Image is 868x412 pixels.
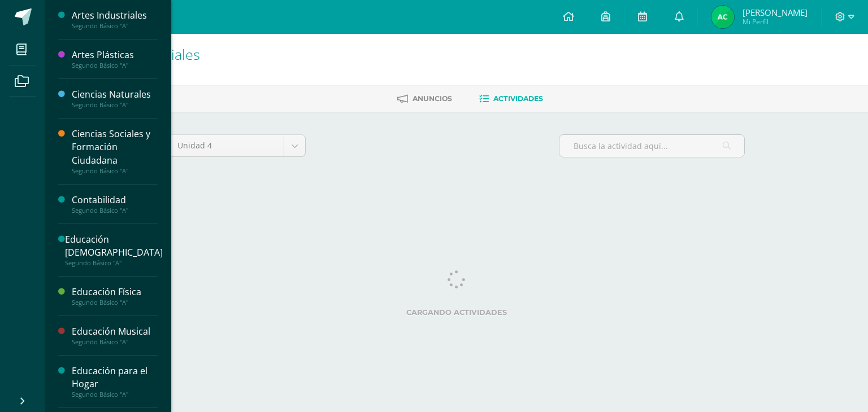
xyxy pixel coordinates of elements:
div: Segundo Básico "A" [72,391,158,398]
div: Segundo Básico "A" [72,207,158,214]
div: Segundo Básico "A" [72,22,158,30]
a: ContabilidadSegundo Básico "A" [72,194,158,214]
div: Contabilidad [72,194,158,207]
div: Ciencias Naturales [72,88,158,101]
a: Unidad 4 [169,135,305,156]
div: Segundo Básico "A" [72,101,158,109]
div: Educación Musical [72,325,158,338]
label: Cargando actividades [168,308,745,317]
a: Educación FísicaSegundo Básico "A" [72,286,158,306]
a: Artes PlásticasSegundo Básico "A" [72,49,158,69]
a: Anuncios [397,90,452,108]
div: Segundo Básico "A" [72,62,158,69]
img: b74e645ec20bf463f193765805a0e17e.png [711,6,734,28]
div: Segundo Básico "A" [65,259,163,267]
span: Mi Perfil [743,17,808,27]
span: Actividades [493,94,543,103]
div: Ciencias Sociales y Formación Ciudadana [72,128,158,166]
span: [PERSON_NAME] [743,7,808,18]
a: Ciencias Sociales y Formación CiudadanaSegundo Básico "A" [72,128,158,174]
div: Artes Plásticas [72,49,158,62]
input: Busca la actividad aquí... [559,135,744,157]
div: Artes Industriales [72,9,158,22]
a: Educación [DEMOGRAPHIC_DATA]Segundo Básico "A" [65,233,163,267]
div: Segundo Básico "A" [72,167,158,175]
a: Educación para el HogarSegundo Básico "A" [72,365,158,398]
div: Segundo Básico "A" [72,338,158,346]
a: Ciencias NaturalesSegundo Básico "A" [72,88,158,109]
div: Educación para el Hogar [72,365,158,391]
div: Educación [DEMOGRAPHIC_DATA] [65,233,163,259]
div: Educación Física [72,286,158,299]
a: Artes IndustrialesSegundo Básico "A" [72,9,158,30]
a: Educación MusicalSegundo Básico "A" [72,325,158,346]
span: Unidad 4 [177,135,275,156]
div: Segundo Básico "A" [72,299,158,306]
a: Actividades [479,90,543,108]
span: Anuncios [413,94,452,103]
